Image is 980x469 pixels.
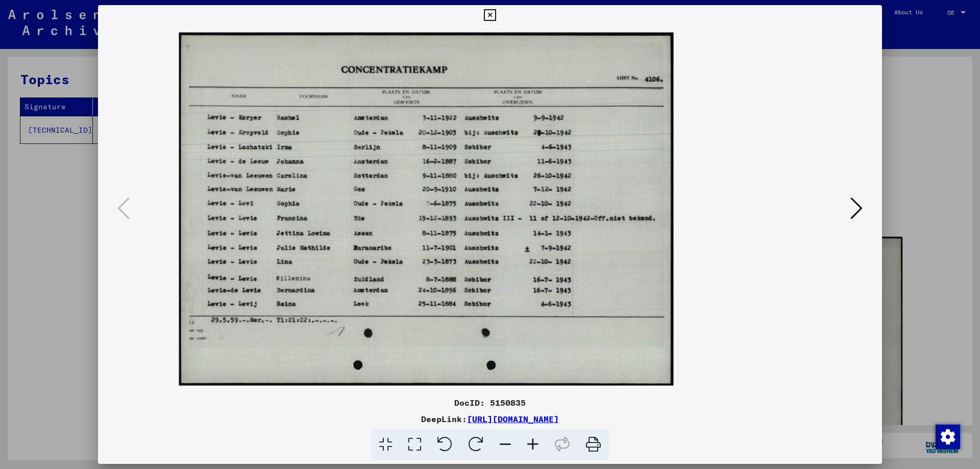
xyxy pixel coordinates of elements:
font: DocID: 5150835 [454,398,526,408]
a: [URL][DOMAIN_NAME] [467,414,559,424]
img: Change consent [936,425,960,449]
font: DeepLink: [421,414,467,424]
img: 001.jpg [179,32,674,385]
